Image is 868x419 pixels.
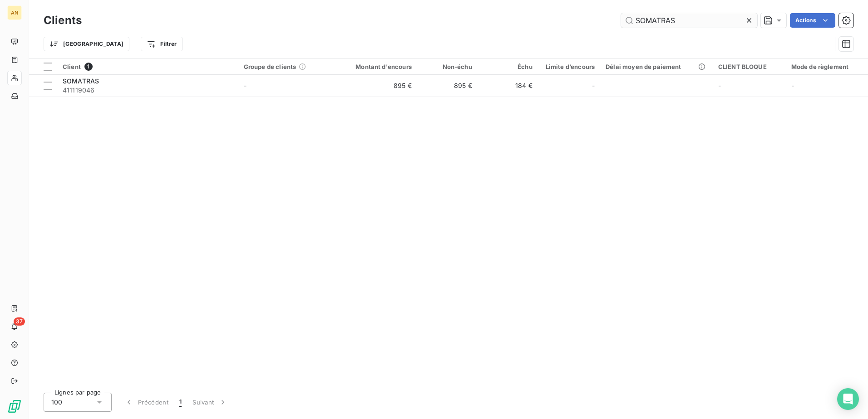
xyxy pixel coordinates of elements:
span: - [244,82,247,89]
td: 184 € [478,75,538,97]
img: Logo LeanPay [7,399,22,414]
span: 100 [51,398,62,407]
div: Échu [483,63,533,70]
span: - [592,81,595,90]
input: Rechercher [621,13,757,28]
button: Actions [790,13,835,28]
td: 895 € [417,75,478,97]
div: Délai moyen de paiement [606,63,707,70]
span: 1 [179,398,182,407]
div: Montant d'encours [342,63,412,70]
div: Mode de règlement [791,63,863,70]
span: 411119046 [63,86,233,95]
h3: Clients [44,12,82,29]
button: [GEOGRAPHIC_DATA] [44,37,129,51]
span: Client [63,63,81,70]
span: SOMATRAS [63,77,99,85]
span: - [791,82,794,89]
button: 1 [174,393,187,412]
div: Open Intercom Messenger [837,388,859,410]
div: Limite d’encours [543,63,595,70]
button: Suivant [187,393,233,412]
span: 37 [14,317,25,326]
button: Précédent [119,393,174,412]
span: Groupe de clients [244,63,296,70]
div: CLIENT BLOQUE [718,63,780,70]
td: 895 € [336,75,417,97]
div: AN [7,5,22,20]
span: 1 [84,63,93,71]
button: Filtrer [141,37,182,51]
span: - [718,82,721,89]
div: Non-échu [423,63,472,70]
